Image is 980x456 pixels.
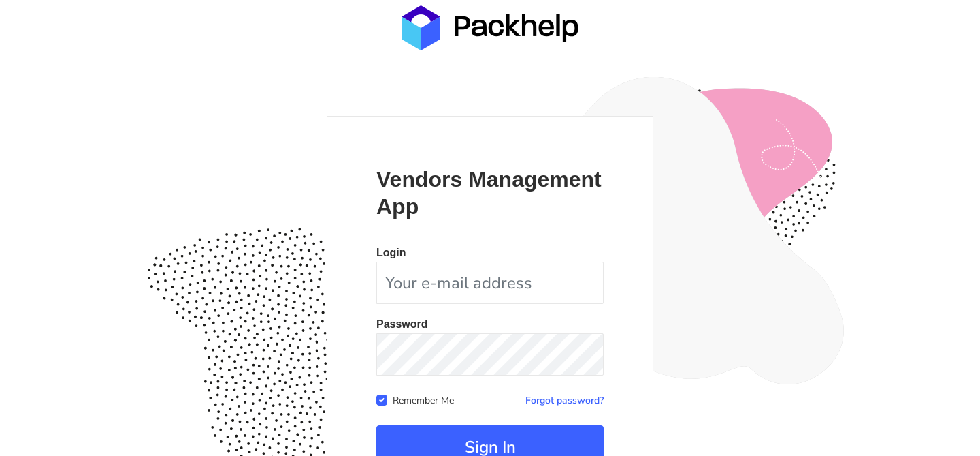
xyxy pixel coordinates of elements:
p: Password [376,319,604,330]
p: Login [376,247,604,258]
a: Forgot password? [525,394,604,407]
p: Vendors Management App [376,166,604,220]
input: Your e-mail address [376,262,604,304]
label: Remember Me [393,392,454,407]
